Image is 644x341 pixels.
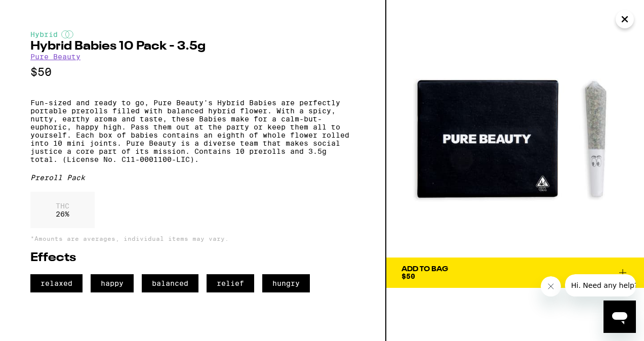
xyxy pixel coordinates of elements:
p: THC [56,202,69,210]
div: 26 % [30,192,95,228]
iframe: Close message [541,276,561,296]
p: $50 [30,66,355,78]
p: *Amounts are averages, individual items may vary. [30,235,355,242]
h2: Effects [30,252,355,264]
span: relief [207,274,254,292]
span: Hi. Need any help? [6,7,73,15]
span: relaxed [30,274,83,292]
h2: Hybrid Babies 10 Pack - 3.5g [30,40,355,53]
div: Hybrid [30,30,355,38]
button: Close [616,10,634,28]
div: Add To Bag [401,266,448,273]
iframe: Button to launch messaging window [603,301,636,333]
button: Add To Bag$50 [386,258,644,288]
p: Fun-sized and ready to go, Pure Beauty's Hybrid Babies are perfectly portable prerolls filled wit... [30,99,355,163]
span: balanced [142,274,198,292]
div: Preroll Pack [30,174,355,182]
span: hungry [262,274,310,292]
iframe: Message from company [565,274,636,296]
a: Pure Beauty [30,53,80,61]
span: $50 [401,272,415,280]
img: hybridColor.svg [61,30,73,38]
span: happy [91,274,134,292]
